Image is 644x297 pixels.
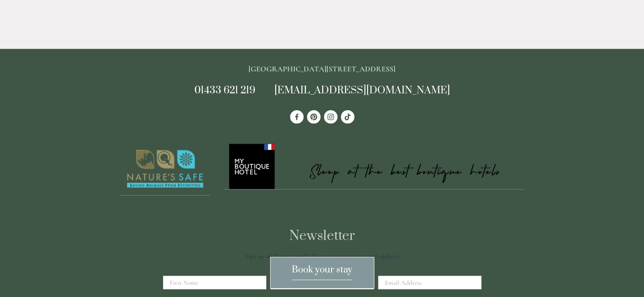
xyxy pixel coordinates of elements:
[274,84,450,97] a: [EMAIL_ADDRESS][DOMAIN_NAME]
[166,229,478,244] h2: Newsletter
[120,63,525,76] p: [GEOGRAPHIC_DATA][STREET_ADDRESS]
[224,142,525,189] img: My Boutique Hotel - Logo
[120,142,210,196] img: Nature's Safe - Logo
[270,257,374,289] a: Book your stay
[307,110,321,124] a: Pinterest
[324,110,337,124] a: Instagram
[341,110,354,124] a: TikTok
[292,264,352,280] span: Book your stay
[166,251,478,261] p: Sign up with your email address to receive news and updates.
[290,110,304,124] a: Losehill House Hotel & Spa
[194,84,255,97] a: 01433 621 219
